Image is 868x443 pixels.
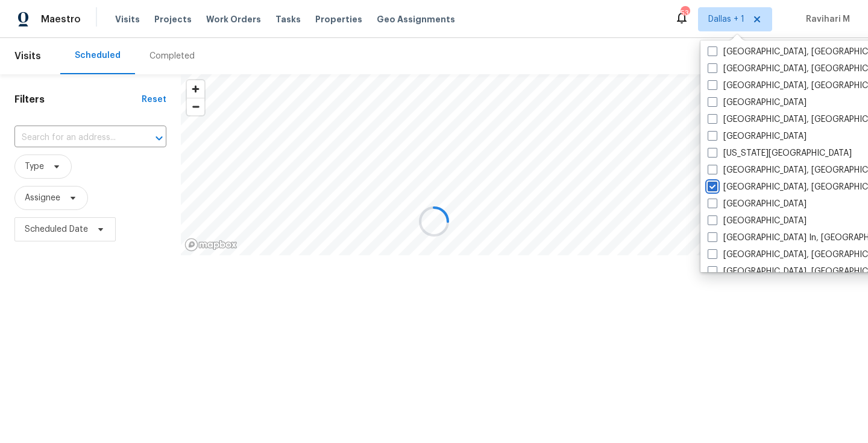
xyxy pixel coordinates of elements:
[187,80,204,98] button: Zoom in
[708,215,807,227] label: [GEOGRAPHIC_DATA]
[708,97,807,109] label: [GEOGRAPHIC_DATA]
[184,238,237,252] a: Mapbox homepage
[187,98,204,115] span: Zoom out
[708,130,807,142] label: [GEOGRAPHIC_DATA]
[708,147,852,159] label: [US_STATE][GEOGRAPHIC_DATA]
[708,198,807,210] label: [GEOGRAPHIC_DATA]
[187,98,204,115] button: Zoom out
[681,7,689,19] div: 53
